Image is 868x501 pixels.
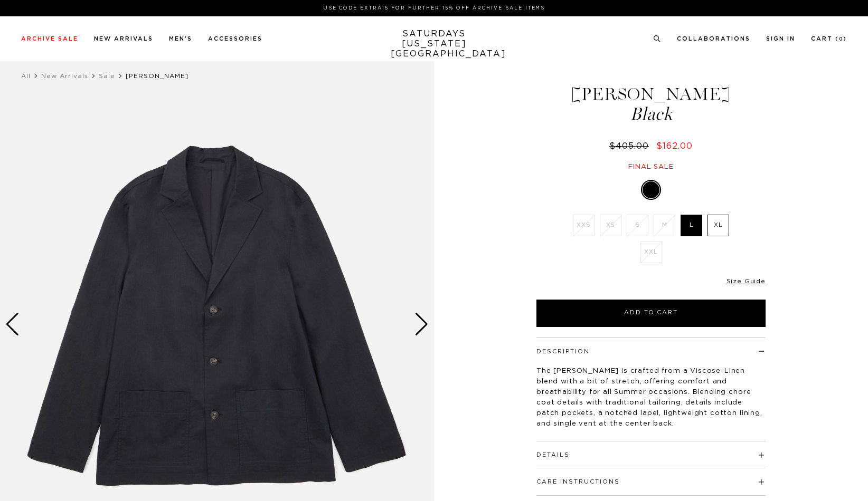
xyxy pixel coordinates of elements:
[21,36,78,42] a: Archive Sale
[707,215,729,236] label: XL
[766,36,795,42] a: Sign In
[727,278,766,284] a: Size Guide
[535,105,767,123] span: Black
[811,36,847,42] a: Cart (0)
[21,73,31,79] a: All
[536,479,620,485] button: Care Instructions
[5,313,20,336] div: Previous slide
[536,300,766,327] button: Add to Cart
[25,4,843,12] p: Use Code EXTRA15 for Further 15% Off Archive Sale Items
[677,36,750,42] a: Collaborations
[208,36,262,42] a: Accessories
[681,215,702,236] label: L
[656,142,693,150] span: $162.00
[94,36,153,42] a: New Arrivals
[536,349,590,354] button: Description
[535,162,767,171] div: Final sale
[609,142,653,150] del: $405.00
[126,73,188,79] span: [PERSON_NAME]
[169,36,192,42] a: Men's
[536,366,766,429] p: The [PERSON_NAME] is crafted from a Viscose-Linen blend with a bit of stretch, offering comfort a...
[536,452,570,458] button: Details
[535,85,767,123] h1: [PERSON_NAME]
[391,29,478,59] a: SATURDAYS[US_STATE][GEOGRAPHIC_DATA]
[41,73,88,79] a: New Arrivals
[839,37,843,42] small: 0
[414,313,429,336] div: Next slide
[99,73,115,79] a: Sale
